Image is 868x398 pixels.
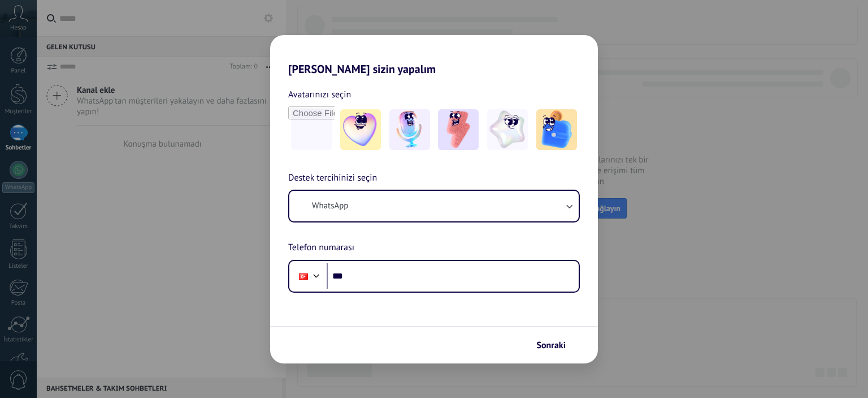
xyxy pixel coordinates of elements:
[289,191,579,221] button: WhatsApp
[536,341,566,349] span: Sonraki
[288,171,377,186] span: Destek tercihinizi seçin
[536,109,577,150] img: -5.jpeg
[487,109,528,150] img: -4.jpeg
[270,35,598,76] h2: [PERSON_NAME] sizin yapalım
[531,336,581,355] button: Sonraki
[389,109,430,150] img: -2.jpeg
[288,87,351,102] span: Avatarınızı seçin
[438,109,479,150] img: -3.jpeg
[293,264,314,288] div: Turkey: + 90
[312,200,348,212] span: WhatsApp
[288,241,354,255] span: Telefon numarası
[340,109,381,150] img: -1.jpeg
